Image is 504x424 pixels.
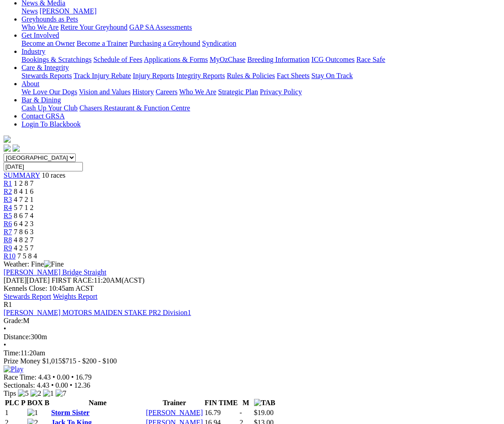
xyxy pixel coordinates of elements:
[311,72,353,79] a: Stay On Track
[22,56,494,64] div: Industry
[4,228,12,236] a: R7
[4,236,12,244] a: R8
[13,144,20,152] img: twitter.svg
[129,39,200,47] a: Purchasing a Greyhound
[202,39,236,47] a: Syndication
[239,398,253,407] th: M
[22,88,494,96] div: About
[22,23,494,31] div: Greyhounds as Pets
[176,72,225,79] a: Integrity Reports
[14,228,34,236] span: 7 8 6 3
[4,333,30,341] span: Distance:
[38,373,51,381] span: 4.43
[52,276,94,284] span: FIRST RACE:
[277,72,310,79] a: Fact Sheets
[4,276,27,284] span: [DATE]
[77,39,128,47] a: Become a Trainer
[4,373,36,381] span: Race Time:
[44,399,49,407] span: B
[4,301,12,308] span: R1
[227,72,275,79] a: Rules & Policies
[4,317,23,324] span: Grade:
[4,136,11,143] img: logo-grsa-white.png
[4,220,12,227] span: R6
[4,408,26,417] td: 1
[204,408,238,417] td: 16.79
[5,399,19,407] span: PLC
[4,212,12,219] span: R5
[73,72,131,79] a: Track Injury Rebate
[22,39,494,48] div: Get Involved
[14,188,34,195] span: 8 4 1 6
[254,409,274,416] span: $19.00
[4,365,23,373] img: Play
[4,244,12,252] a: R9
[4,171,40,179] a: SUMMARY
[22,31,59,39] a: Get Involved
[4,260,64,268] span: Weather: Fine
[4,204,12,211] span: R4
[56,389,66,398] img: 7
[14,244,34,252] span: 4 2 5 7
[37,381,49,389] span: 4.43
[4,179,12,187] a: R1
[39,7,96,15] a: [PERSON_NAME]
[22,7,38,15] a: News
[30,389,41,398] img: 2
[4,317,494,325] div: M
[14,220,34,227] span: 6 4 2 3
[22,96,61,104] a: Bar & Dining
[17,252,37,260] span: 7 5 8 4
[4,349,21,357] span: Time:
[14,196,34,203] span: 4 7 2 1
[4,357,494,365] div: Prize Money $1,015
[18,389,29,398] img: 5
[76,373,92,381] span: 16.79
[146,409,203,416] a: [PERSON_NAME]
[204,398,238,407] th: FIN TIME
[22,15,78,23] a: Greyhounds as Pets
[132,88,154,96] a: History
[22,112,65,120] a: Contact GRSA
[155,88,177,96] a: Careers
[4,188,12,195] a: R2
[240,409,242,416] text: -
[44,260,64,268] img: Fine
[56,381,68,389] span: 0.00
[4,325,6,332] span: •
[14,179,34,187] span: 1 2 8 7
[53,293,98,300] a: Weights Report
[210,56,246,63] a: MyOzChase
[129,23,192,31] a: GAP SA Assessments
[22,120,81,128] a: Login To Blackbook
[51,398,145,407] th: Name
[133,72,174,79] a: Injury Reports
[22,72,494,80] div: Care & Integrity
[144,56,208,63] a: Applications & Forms
[218,88,258,96] a: Strategic Plan
[22,48,45,55] a: Industry
[4,389,16,397] span: Tips
[4,349,494,357] div: 11:20am
[42,171,65,179] span: 10 races
[51,409,90,416] a: Storm Sister
[14,204,34,211] span: 5 7 1 2
[4,381,35,389] span: Sectionals:
[74,381,90,389] span: 12.36
[4,284,494,293] div: Kennels Close: 10:45am ACST
[14,212,34,219] span: 8 6 7 4
[22,80,39,87] a: About
[146,398,203,407] th: Trainer
[79,104,190,112] a: Chasers Restaurant & Function Centre
[43,389,54,398] img: 1
[22,104,494,112] div: Bar & Dining
[4,252,16,260] a: R10
[52,276,145,284] span: 11:20AM(ACST)
[79,88,130,96] a: Vision and Values
[179,88,216,96] a: Who We Are
[71,373,74,381] span: •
